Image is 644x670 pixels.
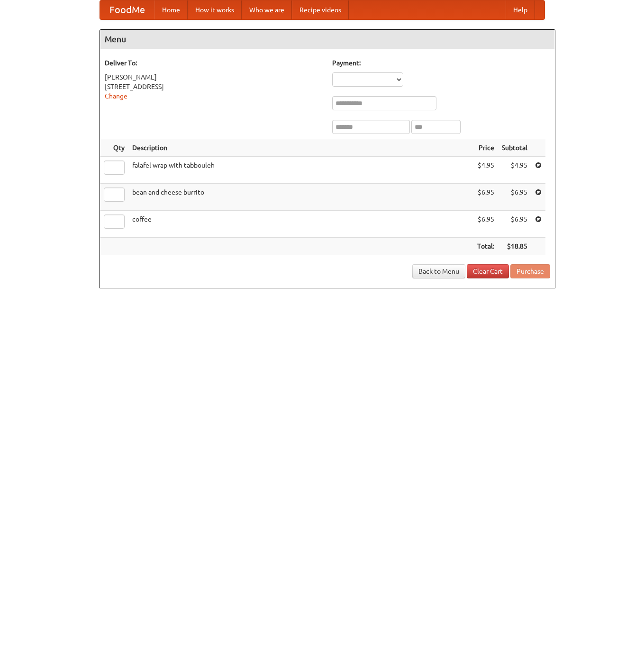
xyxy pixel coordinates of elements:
[100,30,555,49] h4: Menu
[498,184,531,211] td: $6.95
[242,0,292,19] a: Who we are
[105,72,323,82] div: [PERSON_NAME]
[506,0,535,19] a: Help
[128,184,473,211] td: bean and cheese burrito
[100,0,154,19] a: FoodMe
[128,157,473,184] td: falafel wrap with tabbouleh
[154,0,188,19] a: Home
[128,139,473,157] th: Description
[332,58,550,68] h5: Payment:
[498,211,531,238] td: $6.95
[412,264,465,278] a: Back to Menu
[473,211,498,238] td: $6.95
[467,264,509,278] a: Clear Cart
[498,238,531,255] th: $18.85
[473,139,498,157] th: Price
[105,58,323,68] h5: Deliver To:
[188,0,242,19] a: How it works
[100,139,128,157] th: Qty
[473,238,498,255] th: Total:
[105,92,127,100] a: Change
[473,157,498,184] td: $4.95
[510,264,550,278] button: Purchase
[498,157,531,184] td: $4.95
[498,139,531,157] th: Subtotal
[128,211,473,238] td: coffee
[473,184,498,211] td: $6.95
[292,0,349,19] a: Recipe videos
[105,82,323,91] div: [STREET_ADDRESS]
